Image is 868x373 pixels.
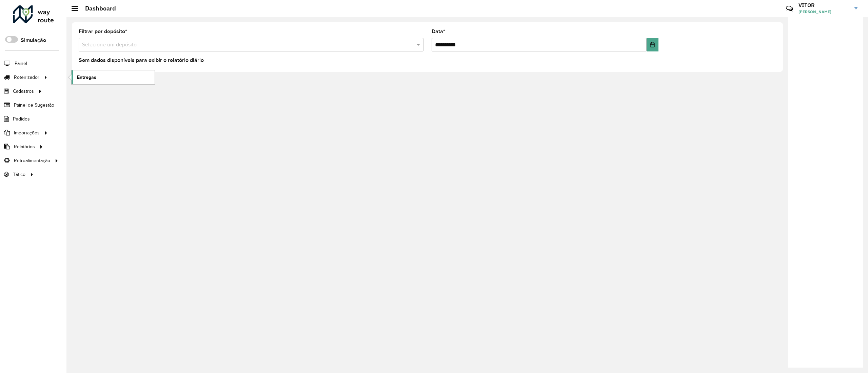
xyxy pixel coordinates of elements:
h3: VITOR [798,2,849,8]
a: Entregas [72,70,155,84]
h2: Dashboard [78,5,116,12]
label: Filtrar por depósito [79,27,127,36]
span: Retroalimentação [14,157,50,164]
span: Importações [14,129,40,136]
span: Pedidos [13,115,30,123]
span: Tático [13,171,25,178]
label: Sem dados disponíveis para exibir o relatório diário [79,56,204,64]
a: Contato Rápido [782,1,797,16]
span: Roteirizador [14,74,39,81]
label: Data [432,27,445,36]
span: [PERSON_NAME] [798,9,849,15]
span: Entregas [77,74,96,81]
button: Choose Date [647,38,659,51]
span: Cadastros [13,88,34,95]
span: Painel [15,60,27,67]
label: Simulação [21,36,46,44]
span: Painel de Sugestão [14,102,54,109]
span: Relatórios [14,143,35,150]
